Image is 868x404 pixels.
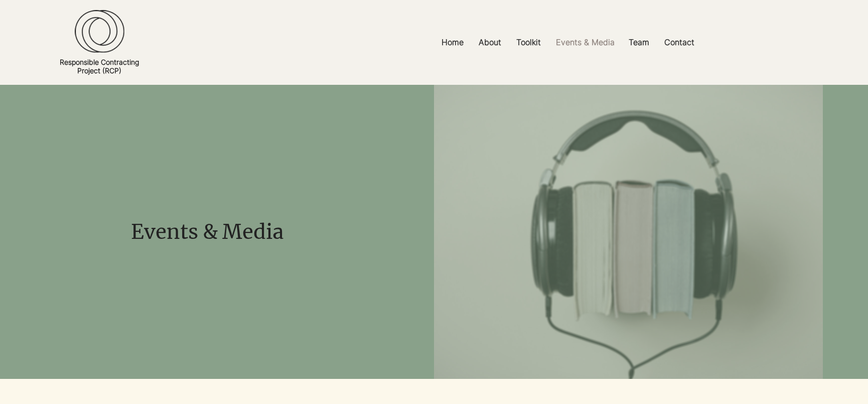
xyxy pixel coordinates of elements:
[659,31,699,54] p: Contact
[621,31,657,54] a: Team
[548,31,621,54] a: Events & Media
[131,219,283,244] span: Events & Media
[474,31,506,54] p: About
[60,58,139,75] a: Responsible ContractingProject (RCP)
[314,31,823,54] nav: Site
[511,31,546,54] p: Toolkit
[551,31,620,54] p: Events & Media
[434,85,823,379] img: pexels-stasknop-5939401.jpg
[434,31,471,54] a: Home
[437,31,469,54] p: Home
[471,31,509,54] a: About
[624,31,654,54] p: Team
[509,31,548,54] a: Toolkit
[657,31,702,54] a: Contact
